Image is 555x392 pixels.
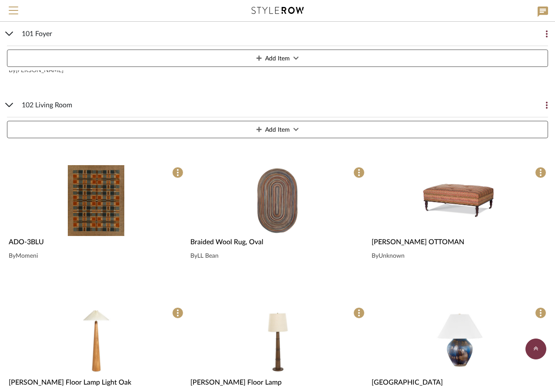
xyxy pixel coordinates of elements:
[190,379,282,386] span: [PERSON_NAME] Floor Lamp
[372,239,464,246] span: [PERSON_NAME] OTTOMAN
[7,121,548,138] button: Add Item
[242,306,313,376] img: Nerissa Floor Lamp
[9,67,16,73] span: By
[197,253,219,259] span: LL Bean
[16,253,38,259] span: Momeni
[9,253,16,259] span: By
[16,67,63,73] span: [PERSON_NAME]
[22,29,52,39] span: 101 Foyer
[190,239,263,246] span: Braided Wool Rug, Oval
[424,306,495,376] img: Pleasantville
[418,165,500,236] img: ADAMS OTTOMAN
[189,165,367,236] div: 0
[265,121,290,139] span: Add Item
[265,50,290,67] span: Add Item
[379,253,405,259] span: Unknown
[190,253,197,259] span: By
[7,50,548,67] button: Add Item
[60,306,131,376] img: Nora Floor Lamp Light Oak
[246,165,308,236] img: Braided Wool Rug, Oval
[372,379,443,386] span: [GEOGRAPHIC_DATA]
[22,100,72,110] span: 102 Living Room
[68,165,124,236] img: ADO-3BLU
[9,379,131,386] span: [PERSON_NAME] Floor Lamp Light Oak
[9,239,44,246] span: ADO-3BLU
[372,253,379,259] span: By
